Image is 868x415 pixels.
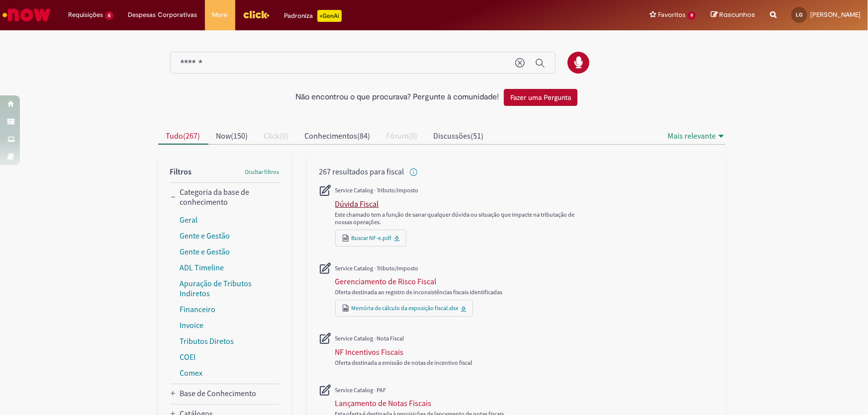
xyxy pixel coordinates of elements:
span: 9 [687,11,696,20]
a: Rascunhos [711,10,755,20]
span: LG [796,11,803,18]
span: Despesas Corporativas [128,10,197,20]
div: Padroniza [285,10,342,22]
span: 6 [105,11,113,20]
span: More [212,10,228,20]
p: +GenAi [317,10,342,22]
span: Favoritos [658,10,685,20]
span: Rascunhos [719,10,755,19]
img: ServiceNow [1,5,52,25]
span: [PERSON_NAME] [810,10,861,19]
h2: Não encontrou o que procurava? Pergunte à comunidade! [295,93,499,102]
button: Fazer uma Pergunta [504,89,578,106]
img: click_logo_yellow_360x200.png [243,7,270,22]
span: Requisições [68,10,103,20]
